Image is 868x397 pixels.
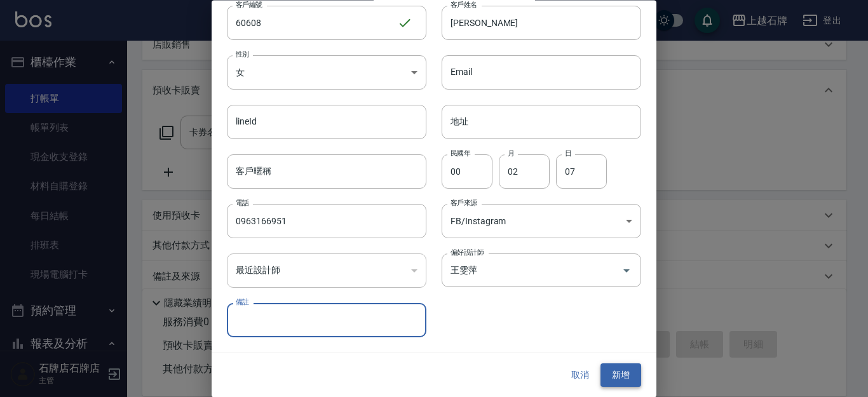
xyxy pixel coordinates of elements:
[442,205,641,239] div: FB/Instagram
[508,149,514,158] label: 月
[600,364,641,387] button: 新增
[236,50,249,59] label: 性別
[236,298,249,307] label: 備註
[451,149,470,158] label: 民國年
[560,364,600,387] button: 取消
[227,55,426,90] div: 女
[565,149,571,158] label: 日
[451,248,484,258] label: 偏好設計師
[616,260,637,281] button: Open
[236,199,249,208] label: 電話
[451,199,477,208] label: 客戶來源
